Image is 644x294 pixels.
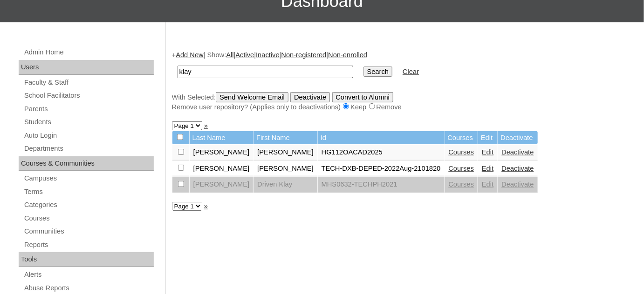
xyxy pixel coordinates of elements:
a: Reports [23,239,154,251]
td: TECH-DXB-DEPED-2022Aug-2101820 [318,161,445,177]
input: Search [363,67,392,77]
a: Categories [23,199,154,211]
a: Courses [23,213,154,224]
input: Search [178,66,353,78]
td: [PERSON_NAME] [190,145,253,160]
a: All [226,51,233,59]
a: Parents [23,103,154,115]
a: Deactivate [501,148,534,156]
a: Edit [482,148,493,156]
a: Students [23,116,154,128]
a: Admin Home [23,47,154,58]
a: Add New [176,51,203,59]
div: Tools [19,252,154,267]
a: Inactive [256,51,280,59]
a: Deactivate [501,180,534,188]
div: Courses & Communities [19,156,154,171]
a: » [204,122,208,129]
td: MHS0632-TECHPH2021 [318,177,445,193]
div: + | Show: | | | | [172,50,633,112]
td: [PERSON_NAME] [190,177,253,193]
td: HG112OACAD2025 [318,145,445,160]
a: Edit [482,180,493,188]
input: Convert to Alumni [332,92,394,102]
a: Departments [23,143,154,154]
a: Terms [23,186,154,198]
a: Courses [449,165,474,172]
td: Courses [445,131,478,145]
input: Send Welcome Email [216,92,288,102]
a: Courses [449,148,474,156]
a: Faculty & Staff [23,77,154,88]
td: Edit [478,131,497,145]
div: With Selected: [172,92,633,112]
a: Campuses [23,173,154,184]
td: [PERSON_NAME] [190,161,253,177]
a: Courses [449,180,474,188]
a: Communities [23,226,154,237]
a: Non-enrolled [328,51,367,59]
input: Deactivate [290,92,330,102]
td: First Name [253,131,317,145]
a: Abuse Reports [23,282,154,294]
td: [PERSON_NAME] [253,145,317,160]
a: Deactivate [501,165,534,172]
a: School Facilitators [23,90,154,101]
a: » [204,202,208,210]
div: Remove user repository? (Applies only to deactivations) Keep Remove [172,102,633,112]
a: Non-registered [281,51,327,59]
a: Edit [482,165,493,172]
td: Last Name [190,131,253,145]
a: Active [236,51,254,59]
a: Auto Login [23,130,154,141]
td: Deactivate [498,131,537,145]
td: Id [318,131,445,145]
td: Driven Klay [253,177,317,193]
a: Alerts [23,269,154,281]
a: Clear [403,68,419,75]
td: [PERSON_NAME] [253,161,317,177]
div: Users [19,60,154,75]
